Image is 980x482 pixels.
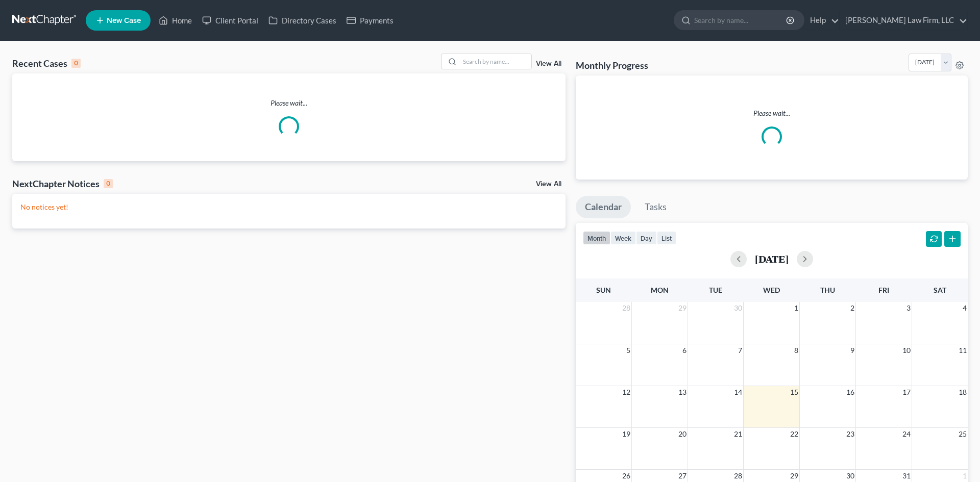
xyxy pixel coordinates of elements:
[12,98,566,108] p: Please wait...
[20,202,557,212] p: No notices yet!
[958,386,968,398] span: 18
[733,386,743,398] span: 14
[12,177,113,190] div: NextChapter Notices
[610,231,636,245] button: week
[733,302,743,314] span: 30
[849,302,855,314] span: 2
[805,11,839,30] a: Help
[878,286,889,294] span: Fri
[934,286,946,294] span: Sat
[677,470,688,482] span: 27
[621,302,631,314] span: 28
[596,286,611,294] span: Sun
[636,231,657,245] button: day
[154,11,197,30] a: Home
[793,344,799,357] span: 8
[625,344,631,357] span: 5
[584,108,960,118] p: Please wait...
[962,470,968,482] span: 1
[733,428,743,440] span: 21
[901,386,912,398] span: 17
[621,470,631,482] span: 26
[845,470,855,482] span: 30
[197,11,263,30] a: Client Portal
[651,286,669,294] span: Mon
[733,470,743,482] span: 28
[583,231,610,245] button: month
[901,344,912,357] span: 10
[635,196,676,218] a: Tasks
[840,11,967,30] a: [PERSON_NAME] Law Firm, LLC
[621,428,631,440] span: 19
[789,386,799,398] span: 15
[107,17,141,24] span: New Case
[789,470,799,482] span: 29
[341,11,399,30] a: Payments
[576,196,631,218] a: Calendar
[958,428,968,440] span: 25
[694,11,788,30] input: Search by name...
[536,60,561,67] a: View All
[677,386,688,398] span: 13
[820,286,835,294] span: Thu
[460,54,531,69] input: Search by name...
[709,286,722,294] span: Tue
[901,470,912,482] span: 31
[576,59,648,71] h3: Monthly Progress
[845,428,855,440] span: 23
[677,428,688,440] span: 20
[71,59,81,68] div: 0
[621,386,631,398] span: 12
[849,344,855,357] span: 9
[737,344,743,357] span: 7
[958,344,968,357] span: 11
[657,231,676,245] button: list
[845,386,855,398] span: 16
[12,57,81,69] div: Recent Cases
[755,253,789,264] h2: [DATE]
[789,428,799,440] span: 22
[536,181,561,188] a: View All
[962,302,968,314] span: 4
[681,344,688,357] span: 6
[104,179,113,188] div: 0
[793,302,799,314] span: 1
[905,302,912,314] span: 3
[901,428,912,440] span: 24
[677,302,688,314] span: 29
[263,11,341,30] a: Directory Cases
[763,286,780,294] span: Wed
